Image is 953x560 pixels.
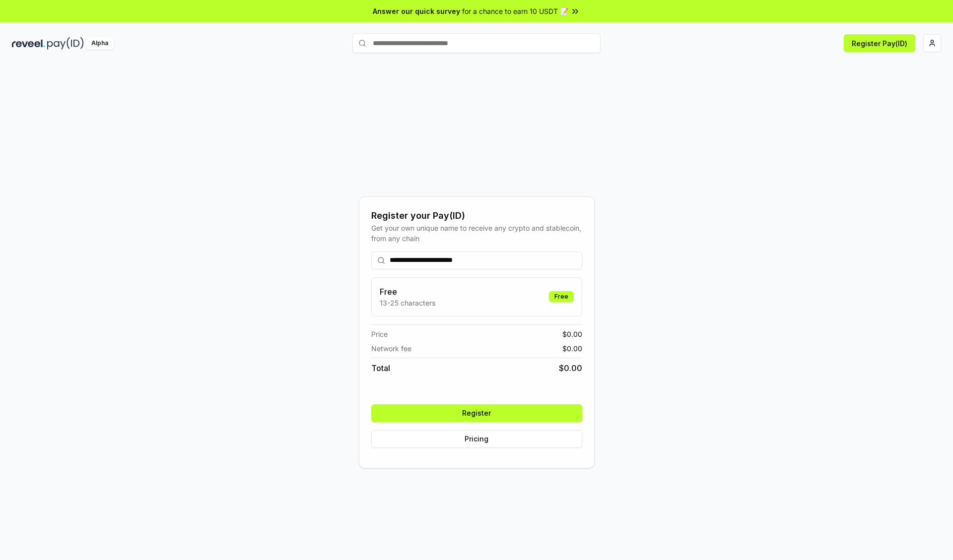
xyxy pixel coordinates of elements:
[371,343,411,354] span: Network fee
[380,298,435,308] p: 13-25 characters
[559,362,582,374] span: $ 0.00
[47,37,84,50] img: pay_id
[562,329,582,339] span: $ 0.00
[371,329,388,339] span: Price
[562,343,582,354] span: $ 0.00
[373,6,460,16] span: Answer our quick survey
[12,37,45,50] img: reveel_dark
[462,6,568,16] span: for a chance to earn 10 USDT 📝
[371,362,390,374] span: Total
[371,223,582,244] div: Get your own unique name to receive any crypto and stablecoin, from any chain
[86,37,114,50] div: Alpha
[371,209,582,223] div: Register your Pay(ID)
[371,430,582,448] button: Pricing
[549,291,574,302] div: Free
[371,404,582,422] button: Register
[380,286,435,298] h3: Free
[844,34,915,52] button: Register Pay(ID)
